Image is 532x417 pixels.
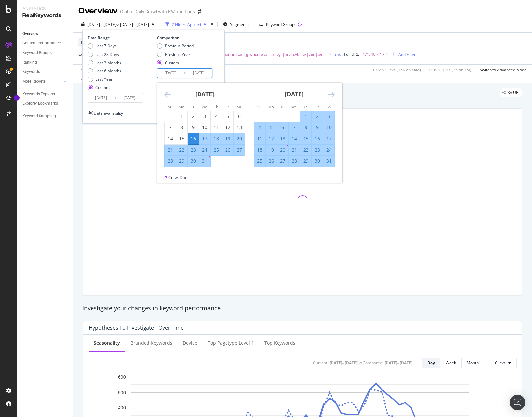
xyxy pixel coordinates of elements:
div: 4 [254,124,265,131]
td: Choose Thursday, July 11, 2024 as your check-out date. It’s available. [210,122,222,133]
div: 1 [176,113,187,120]
div: 10 [323,124,334,131]
div: Last Year [88,76,121,82]
span: Country [78,51,93,57]
td: Selected. Saturday, August 24, 2024 [323,144,334,155]
span: [DATE] - [DATE] [87,22,116,27]
button: Month [462,358,484,368]
td: Selected. Friday, August 16, 2024 [311,133,323,144]
td: Choose Sunday, July 7, 2024 as your check-out date. It’s available. [164,122,176,133]
div: 2 Filters Applied [172,22,201,27]
td: Selected. Monday, August 12, 2024 [265,133,277,144]
input: Start Date [88,93,114,102]
div: 22 [300,147,311,153]
td: Selected. Saturday, August 3, 2024 [323,111,334,122]
small: Fr [226,104,229,109]
div: [DATE] - [DATE] [330,360,358,366]
td: Selected. Tuesday, July 23, 2024 [187,144,199,155]
div: Custom [95,85,110,90]
small: Sa [237,104,241,109]
div: Move forward to switch to the next month. [328,91,335,99]
span: = [359,51,362,57]
div: arrow-right-arrow-left [198,9,201,14]
div: Overview [22,30,38,37]
div: 0.02 % Clicks ( 15K on 64M ) [373,67,421,73]
div: 29 [176,158,187,164]
div: legacy label [500,88,523,97]
div: 14 [165,135,176,142]
a: Ranking [22,59,68,66]
div: Top pagetype Level 1 [208,340,254,346]
div: 7 [289,124,300,131]
div: 18 [254,147,265,153]
div: times [209,21,215,28]
td: Selected. Wednesday, July 24, 2024 [199,144,210,155]
div: 21 [289,147,300,153]
div: Previous Year [165,52,190,57]
div: 15 [176,135,187,142]
div: Current: [313,360,328,366]
td: Selected. Sunday, August 11, 2024 [254,133,265,144]
div: 3 [199,113,210,120]
div: 23 [188,147,199,153]
td: Selected. Saturday, August 31, 2024 [323,155,334,167]
span: Full URL [344,51,359,57]
td: Selected. Monday, August 5, 2024 [265,122,277,133]
div: 10 [199,124,210,131]
div: Tooltip anchor [14,95,20,101]
button: [DATE] - [DATE]vs[DATE] - [DATE] [78,19,157,30]
div: Crawl Date [168,175,189,180]
div: Last 7 Days [88,43,121,49]
div: 26 [222,147,233,153]
td: Selected. Monday, August 26, 2024 [265,155,277,167]
strong: [DATE] [195,90,214,98]
small: Su [168,104,172,109]
td: Selected. Wednesday, August 28, 2024 [288,155,300,167]
small: Su [257,104,262,109]
button: Segments [220,19,251,30]
div: Ranking [22,59,37,66]
div: Branded Keywords [130,340,172,346]
button: Apply [78,65,97,75]
button: 2 Filters Applied [163,19,209,30]
div: Analytics [22,5,67,12]
td: Selected. Wednesday, July 17, 2024 [199,133,210,144]
input: Start Date [157,69,184,78]
div: 9 [188,124,199,131]
div: 11 [211,124,222,131]
div: 15 [300,135,311,142]
div: 4 [211,113,222,120]
span: By URL [507,91,520,95]
div: 17 [323,135,334,142]
small: Th [304,104,308,109]
td: Choose Friday, July 5, 2024 as your check-out date. It’s available. [222,111,233,122]
div: 20 [234,135,245,142]
div: Last 3 Months [88,60,121,66]
button: Clicks [490,358,517,368]
td: Selected. Sunday, August 25, 2024 [254,155,265,167]
small: Mo [179,104,184,109]
div: 8 [176,124,187,131]
td: Selected. Tuesday, August 13, 2024 [277,133,288,144]
div: Date Range [88,35,150,41]
small: Mo [268,104,274,109]
div: 0.09 % URLs ( 2K on 2M ) [429,67,471,73]
div: 13 [234,124,245,131]
td: Choose Monday, July 15, 2024 as your check-out date. It’s available. [176,133,187,144]
div: [DATE] - [DATE] [385,360,412,366]
div: Global Daily Crawl with KW and Logs [120,8,195,15]
td: Selected. Tuesday, August 6, 2024 [277,122,288,133]
td: Selected. Thursday, August 15, 2024 [300,133,311,144]
a: Explorer Bookmarks [22,100,68,107]
td: Selected. Tuesday, July 30, 2024 [187,155,199,167]
a: Keyword Groups [22,49,68,56]
div: 11 [254,135,265,142]
div: 22 [176,147,187,153]
span: vs [DATE] - [DATE] [116,22,149,27]
td: Selected as start date. Tuesday, July 16, 2024 [187,133,199,144]
td: Selected. Thursday, July 25, 2024 [210,144,222,155]
div: 16 [188,135,199,142]
td: Selected. Sunday, August 18, 2024 [254,144,265,155]
div: and [334,51,341,57]
button: Switch to Advanced Mode [477,65,527,75]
